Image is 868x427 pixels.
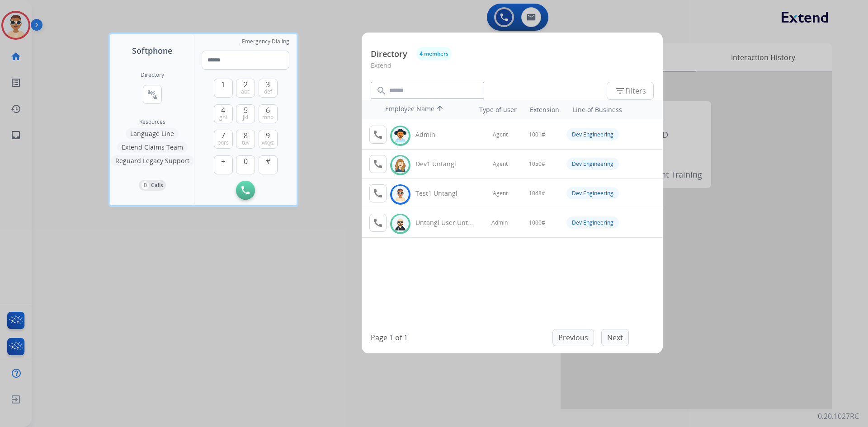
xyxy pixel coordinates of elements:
button: 3def [259,79,278,98]
img: avatar [394,129,407,143]
span: jkl [243,114,248,121]
h2: Directory [141,71,164,79]
div: Dev Engineering [566,187,619,199]
th: Type of user [467,101,521,119]
mat-icon: connect_without_contact [147,89,158,100]
button: + [214,155,233,174]
span: # [266,156,270,167]
mat-icon: call [373,188,383,199]
button: Reguard Legacy Support [111,155,194,166]
span: tuv [242,139,250,146]
p: of [395,332,402,343]
button: 8tuv [236,130,255,149]
button: 4ghi [214,104,233,123]
mat-icon: filter_list [614,85,625,96]
button: 4 members [416,47,452,61]
span: 4 [221,105,225,116]
span: 8 [244,130,248,141]
span: Softphone [132,44,172,57]
p: 0.20.1027RC [818,411,859,422]
div: Dev Engineering [566,158,619,170]
img: call-button [241,186,250,194]
p: Extend [371,61,654,77]
span: 9 [266,130,270,141]
span: Agent [493,190,508,197]
div: Test1 Untangl [415,189,476,198]
span: 7 [221,130,225,141]
span: 0 [244,156,248,167]
span: Filters [614,85,646,96]
th: Employee Name [381,100,462,120]
span: 3 [266,79,270,90]
span: Agent [493,131,508,138]
button: 6mno [259,104,278,123]
button: 7pqrs [214,130,233,149]
span: + [221,156,225,167]
span: 1 [221,79,225,90]
mat-icon: call [373,129,383,140]
mat-icon: search [376,85,387,96]
div: Dev1 Untangl [415,160,476,169]
button: Extend Claims Team [117,142,188,153]
button: # [259,155,278,174]
span: Agent [493,160,508,168]
span: ghi [219,114,227,121]
span: 2 [244,79,248,90]
button: 1 [214,79,233,98]
p: Directory [371,48,407,60]
div: Admin [415,130,476,139]
span: mno [262,114,274,121]
mat-icon: arrow_upward [434,104,445,115]
span: abc [241,88,250,95]
button: Filters [607,82,654,100]
span: Resources [139,118,165,126]
span: 6 [266,105,270,116]
p: Calls [151,181,163,189]
p: 0 [142,181,149,189]
button: 2abc [236,79,255,98]
span: wxyz [262,139,274,146]
th: Line of Business [568,101,658,119]
div: Dev Engineering [566,216,619,229]
mat-icon: call [373,217,383,228]
span: 1050# [529,160,545,168]
span: 1001# [529,131,545,138]
button: 0 [236,155,255,174]
span: Emergency Dialing [242,38,289,45]
span: pqrs [217,139,229,146]
span: def [264,88,272,95]
button: Language Line [126,128,179,139]
p: Page [371,332,387,343]
th: Extension [525,101,564,119]
span: Admin [491,219,508,226]
span: 1000# [529,219,545,226]
img: avatar [394,188,407,202]
img: avatar [394,158,407,172]
button: 0Calls [139,180,166,191]
button: 5jkl [236,104,255,123]
mat-icon: call [373,159,383,169]
span: 1048# [529,190,545,197]
button: 9wxyz [259,130,278,149]
span: 5 [244,105,248,116]
img: avatar [394,217,407,231]
div: Dev Engineering [566,128,619,141]
div: Untangl User Untangl [415,218,476,227]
